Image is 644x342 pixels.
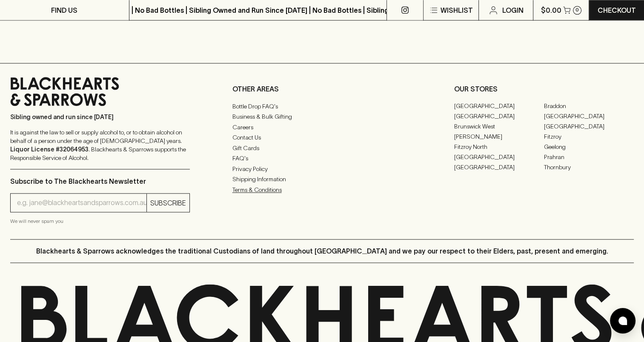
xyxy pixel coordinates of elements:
[598,5,636,15] p: Checkout
[544,142,634,152] a: Geelong
[502,5,523,15] p: Login
[575,8,579,12] p: 0
[10,128,190,162] p: It is against the law to sell or supply alcohol to, or to obtain alcohol on behalf of a person un...
[10,176,190,186] p: Subscribe to The Blackhearts Newsletter
[232,84,412,94] p: OTHER AREAS
[232,122,412,132] a: Careers
[232,185,412,195] a: Terms & Conditions
[454,101,544,111] a: [GEOGRAPHIC_DATA]
[454,84,634,94] p: OUR STORES
[17,196,146,210] input: e.g. jane@blackheartsandsparrows.com.au
[232,111,412,122] a: Business & Bulk Gifting
[544,121,634,131] a: [GEOGRAPHIC_DATA]
[10,217,190,225] p: We will never spam you
[51,5,77,15] p: FIND US
[10,113,190,121] p: Sibling owned and run since [DATE]
[544,111,634,121] a: [GEOGRAPHIC_DATA]
[454,111,544,121] a: [GEOGRAPHIC_DATA]
[232,153,412,163] a: FAQ's
[36,246,608,256] p: Blackhearts & Sparrows acknowledges the traditional Custodians of land throughout [GEOGRAPHIC_DAT...
[232,174,412,184] a: Shipping Information
[232,143,412,153] a: Gift Cards
[454,131,544,142] a: [PERSON_NAME]
[150,198,186,208] p: SUBSCRIBE
[541,5,561,15] p: $0.00
[454,121,544,131] a: Brunswick West
[454,162,544,172] a: [GEOGRAPHIC_DATA]
[618,316,627,325] img: bubble-icon
[544,152,634,162] a: Prahran
[544,131,634,142] a: Fitzroy
[544,162,634,172] a: Thornbury
[147,194,189,212] button: SUBSCRIBE
[232,101,412,111] a: Bottle Drop FAQ's
[441,5,473,15] p: Wishlist
[232,132,412,142] a: Contact Us
[454,142,544,152] a: Fitzroy North
[10,146,89,153] strong: Liquor License #32064953
[232,164,412,174] a: Privacy Policy
[544,101,634,111] a: Braddon
[454,152,544,162] a: [GEOGRAPHIC_DATA]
